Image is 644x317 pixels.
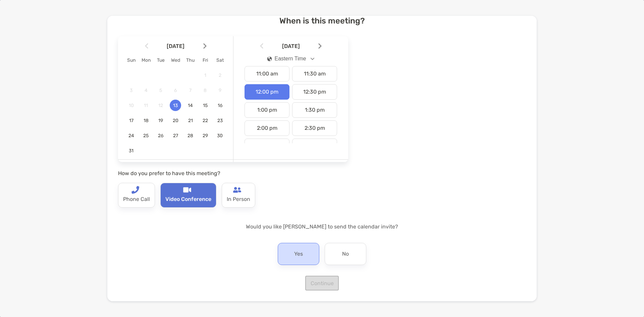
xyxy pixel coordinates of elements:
[183,57,198,63] div: Thu
[170,133,181,139] span: 27
[123,194,150,205] p: Phone Call
[198,57,213,63] div: Fri
[203,43,207,49] img: Arrow icon
[150,43,202,49] span: [DATE]
[200,88,211,93] span: 8
[245,66,289,82] div: 11:00 am
[140,133,152,139] span: 25
[318,43,322,49] img: Arrow icon
[245,84,289,100] div: 12:00 pm
[214,72,226,78] span: 2
[140,88,152,93] span: 4
[245,102,289,118] div: 1:00 pm
[153,57,168,63] div: Tue
[342,249,349,259] p: No
[155,88,166,93] span: 5
[125,148,137,154] span: 31
[200,72,211,78] span: 1
[185,133,196,139] span: 28
[292,139,337,154] div: 3:30 pm
[124,57,139,63] div: Sun
[214,88,226,93] span: 9
[294,249,303,259] p: Yes
[118,16,526,25] h4: When is this meeting?
[245,139,289,154] div: 3:00 pm
[118,222,526,231] p: Would you like [PERSON_NAME] to send the calendar invite?
[165,194,211,205] p: Video Conference
[185,103,196,108] span: 14
[245,120,289,136] div: 2:00 pm
[267,56,306,62] div: Eastern Time
[214,133,226,139] span: 30
[214,103,226,108] span: 16
[145,43,148,49] img: Arrow icon
[131,186,139,194] img: type-call
[125,88,137,93] span: 3
[227,194,250,205] p: In Person
[139,57,153,63] div: Mon
[200,118,211,123] span: 22
[260,43,263,49] img: Arrow icon
[155,103,166,108] span: 12
[125,118,137,123] span: 17
[118,169,348,177] p: How do you prefer to have this meeting?
[262,51,320,66] button: iconEastern Time
[168,57,183,63] div: Wed
[155,118,166,123] span: 19
[213,57,227,63] div: Sat
[292,84,337,100] div: 12:30 pm
[292,66,337,82] div: 11:30 am
[292,102,337,118] div: 1:30 pm
[183,186,191,194] img: type-call
[170,103,181,108] span: 13
[140,118,152,123] span: 18
[311,58,315,60] img: Open dropdown arrow
[125,103,137,108] span: 10
[125,133,137,139] span: 24
[200,133,211,139] span: 29
[170,118,181,123] span: 20
[233,186,241,194] img: type-call
[140,103,152,108] span: 11
[292,120,337,136] div: 2:30 pm
[185,118,196,123] span: 21
[155,133,166,139] span: 26
[214,118,226,123] span: 23
[267,56,272,61] img: icon
[200,103,211,108] span: 15
[185,88,196,93] span: 7
[170,88,181,93] span: 6
[265,43,317,49] span: [DATE]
